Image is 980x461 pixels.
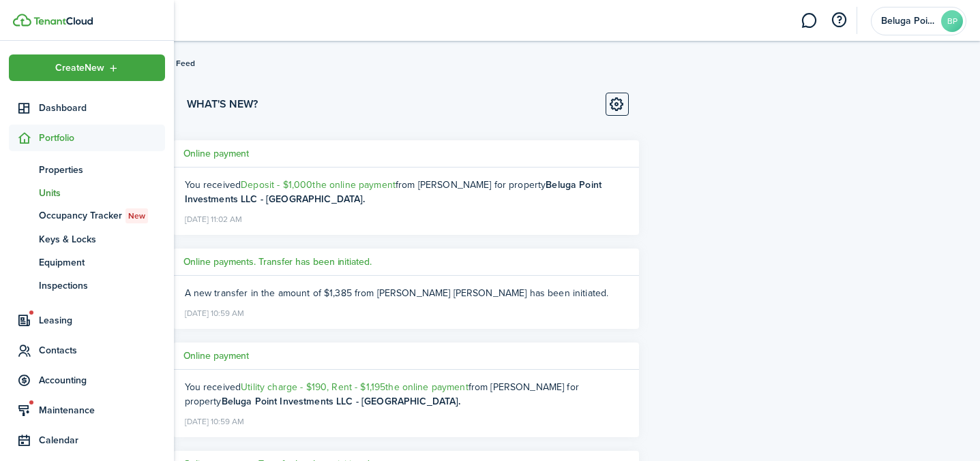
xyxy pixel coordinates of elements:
[9,204,165,227] a: Occupancy TrackerNew
[9,54,165,81] button: Open menu
[13,14,31,27] img: TenantCloud
[39,131,165,145] span: Portfolio
[33,17,93,25] img: TenantCloud
[187,96,258,112] h3: What's new?
[796,3,822,38] a: Messaging
[185,178,602,206] ng-component: You received from [PERSON_NAME] for property
[128,210,145,222] span: New
[39,433,165,447] span: Calendar
[185,286,609,300] span: A new transfer in the amount of $1,385 from [PERSON_NAME] [PERSON_NAME] has been initiated.
[241,380,385,394] span: Utility charge - $190, Rent - $1,195
[39,373,165,387] span: Accounting
[183,349,250,363] h5: Online payment
[176,57,195,69] span: Feed
[9,181,165,204] a: Units
[881,16,936,26] span: Beluga Point Investments LLC
[39,208,165,223] span: Occupancy Tracker
[941,10,963,32] avatar-text: BP
[241,178,312,192] span: Deposit - $1,000
[241,380,469,394] a: Utility charge - $190, Rent - $1,195the online payment
[185,209,242,227] time: [DATE] 11:02 AM
[9,274,165,297] a: Inspections
[39,313,165,328] span: Leasing
[55,63,104,73] span: Create New
[185,303,244,321] time: [DATE] 10:59 AM
[222,394,461,409] b: Beluga Point Investments LLC - [GEOGRAPHIC_DATA].
[9,95,165,121] a: Dashboard
[827,9,850,32] button: Open resource center
[9,158,165,181] a: Properties
[39,101,165,115] span: Dashboard
[183,255,372,269] h5: Online payments. Transfer has been initiated.
[185,411,244,429] time: [DATE] 10:59 AM
[39,163,165,177] span: Properties
[39,279,165,293] span: Inspections
[39,186,165,200] span: Units
[183,146,250,161] h5: Online payment
[9,227,165,251] a: Keys & Locks
[185,380,579,409] ng-component: You received from [PERSON_NAME] for property
[39,232,165,247] span: Keys & Locks
[39,403,165,417] span: Maintenance
[9,251,165,274] a: Equipment
[39,255,165,270] span: Equipment
[185,178,602,206] b: Beluga Point Investments LLC - [GEOGRAPHIC_DATA].
[39,343,165,357] span: Contacts
[241,178,396,192] a: Deposit - $1,000the online payment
